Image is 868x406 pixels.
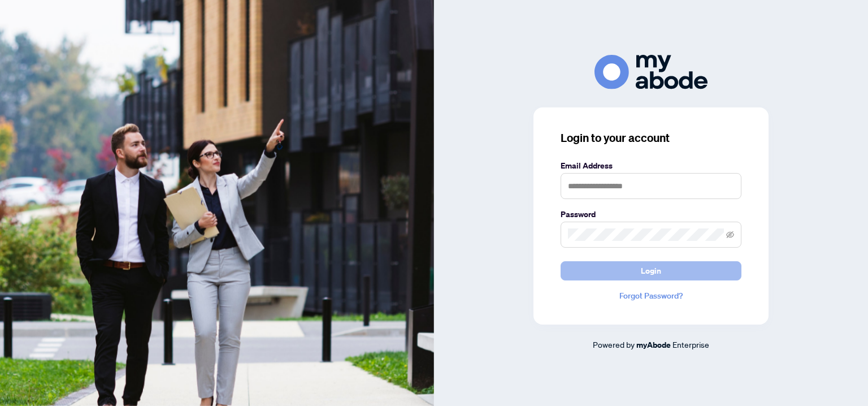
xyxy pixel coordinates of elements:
[641,262,661,280] span: Login
[593,339,635,349] span: Powered by
[726,231,734,239] span: eye-invisible
[561,159,741,172] label: Email Address
[594,55,708,89] img: ma-logo
[561,290,741,302] a: Forgot Password?
[672,339,709,349] span: Enterprise
[561,261,741,280] button: Login
[561,130,741,146] h3: Login to your account
[636,339,671,351] a: myAbode
[561,208,741,221] label: Password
